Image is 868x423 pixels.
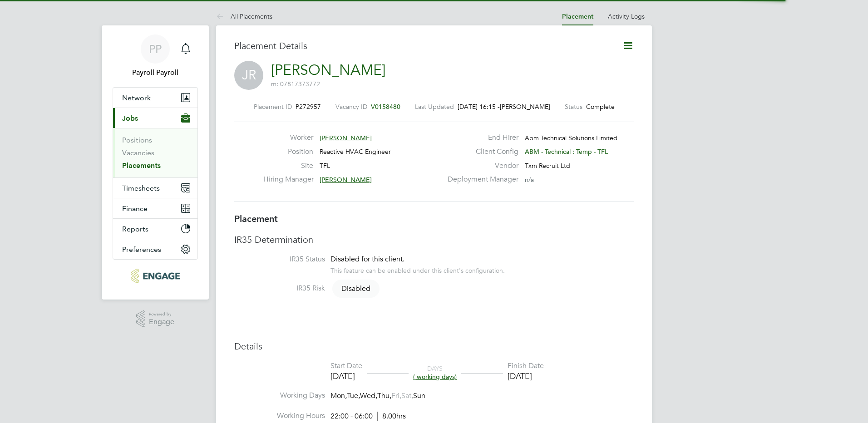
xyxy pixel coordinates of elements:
img: txmrecruit-logo-retina.png [131,269,179,283]
span: PP [149,43,162,55]
span: Sun [413,391,425,400]
div: This feature can be enabled under this client's configuration. [330,264,505,275]
div: Start Date [330,361,362,371]
label: Hiring Manager [263,175,313,184]
nav: Main navigation [102,25,209,300]
span: Abm Technical Solutions Limited [525,134,617,142]
span: V0158480 [371,103,400,111]
div: [DATE] [330,371,362,381]
div: 22:00 - 06:00 [330,412,406,421]
h3: Details [234,340,634,352]
span: Finance [122,204,148,213]
button: Reports [113,219,197,239]
div: Finish Date [508,361,544,371]
a: [PERSON_NAME] [271,61,385,79]
span: Timesheets [122,184,160,192]
span: Powered by [149,310,174,318]
span: [PERSON_NAME] [320,134,372,142]
span: 8.00hrs [377,412,406,421]
span: Preferences [122,245,161,254]
span: TFL [320,162,330,170]
span: P272957 [296,103,321,111]
label: End Hirer [442,133,518,143]
a: Positions [122,136,152,144]
a: Activity Logs [608,12,645,20]
span: Sat, [401,391,413,400]
button: Network [113,88,197,108]
span: [PERSON_NAME] [500,103,550,111]
a: PPPayroll Payroll [113,34,198,78]
span: Reactive HVAC Engineer [320,148,391,156]
span: ABM - Technical : Temp - TFL [525,148,608,156]
span: Mon, [330,391,347,400]
a: Go to home page [113,269,198,283]
span: Network [122,93,151,102]
button: Jobs [113,108,197,128]
span: Jobs [122,114,138,123]
button: Preferences [113,239,197,259]
span: Disabled [332,280,380,298]
span: Wed, [360,391,377,400]
div: DAYS [409,364,461,381]
span: [PERSON_NAME] [320,176,372,184]
label: Vacancy ID [335,103,367,111]
a: Placement [562,13,593,20]
label: Client Config [442,147,518,157]
span: Fri, [391,391,401,400]
span: m: 07817373772 [271,80,320,88]
label: Vendor [442,161,518,171]
h3: IR35 Determination [234,234,634,246]
div: [DATE] [508,371,544,381]
button: Timesheets [113,178,197,198]
label: Working Days [234,391,325,400]
span: Complete [586,103,615,111]
label: Deployment Manager [442,175,518,184]
b: Placement [234,213,278,224]
div: Jobs [113,128,197,177]
span: Thu, [377,391,391,400]
span: Disabled for this client. [330,255,404,264]
span: n/a [525,176,534,184]
span: Payroll Payroll [113,67,198,78]
span: JR [234,61,263,90]
label: Working Hours [234,411,325,421]
button: Finance [113,198,197,218]
label: Worker [263,133,313,143]
span: ( working days) [413,373,457,381]
label: Position [263,147,313,157]
span: Engage [149,318,174,326]
a: All Placements [216,12,272,20]
a: Powered byEngage [136,310,175,328]
span: Reports [122,225,148,233]
label: IR35 Status [234,255,325,264]
a: Placements [122,161,161,170]
span: [DATE] 16:15 - [458,103,500,111]
label: IR35 Risk [234,284,325,293]
a: Vacancies [122,148,154,157]
h3: Placement Details [234,40,609,52]
span: Tue, [347,391,360,400]
span: Txm Recruit Ltd [525,162,570,170]
label: Last Updated [415,103,454,111]
label: Site [263,161,313,171]
label: Placement ID [254,103,292,111]
label: Status [565,103,582,111]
